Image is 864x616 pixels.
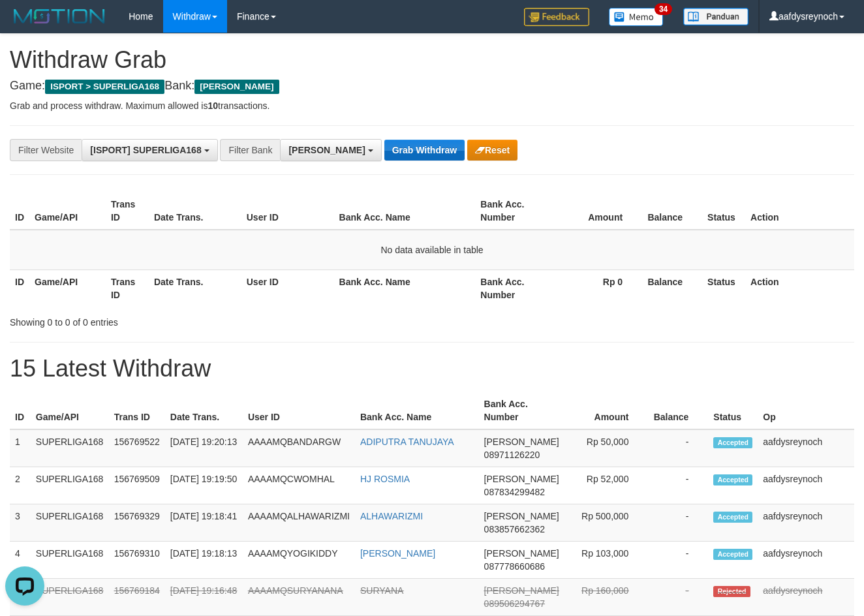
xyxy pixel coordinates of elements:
a: HJ ROSMIA [360,474,410,484]
h4: Game: Bank: [10,80,854,93]
span: Rejected [713,586,750,597]
th: Date Trans. [149,269,241,307]
th: Bank Acc. Number [475,269,551,307]
th: Amount [564,392,649,429]
td: 156769310 [109,542,165,579]
span: Accepted [713,474,752,485]
td: No data available in table [10,230,854,270]
span: [PERSON_NAME] [484,511,559,521]
td: Rp 160,000 [564,579,649,616]
a: ADIPUTRA TANUJAYA [360,437,454,447]
td: Rp 50,000 [564,429,649,467]
th: Trans ID [106,192,149,230]
td: 156769509 [109,467,165,504]
th: Op [758,392,854,429]
td: SUPERLIGA168 [31,467,109,504]
td: [DATE] 19:16:48 [165,579,243,616]
img: MOTION_logo.png [10,7,109,26]
span: [PERSON_NAME] [484,548,559,559]
a: ALHAWARIZMI [360,511,423,521]
td: - [648,504,708,542]
td: Rp 103,000 [564,542,649,579]
th: Action [745,269,854,307]
img: Button%20Memo.svg [609,8,664,26]
span: [PERSON_NAME] [288,145,365,155]
span: [ISPORT] SUPERLIGA168 [90,145,201,155]
td: 4 [10,542,31,579]
span: Copy 087834299482 to clipboard [484,487,545,497]
div: Filter Bank [220,139,280,161]
th: Balance [642,269,702,307]
div: Filter Website [10,139,82,161]
td: Rp 500,000 [564,504,649,542]
td: AAAAMQCWOMHAL [243,467,355,504]
span: [PERSON_NAME] [484,585,559,596]
td: [DATE] 19:19:50 [165,467,243,504]
td: 156769329 [109,504,165,542]
td: [DATE] 19:18:41 [165,504,243,542]
td: aafdysreynoch [758,579,854,616]
th: ID [10,269,29,307]
a: SURYANA [360,585,403,596]
p: Grab and process withdraw. Maximum allowed is transactions. [10,99,854,112]
td: Rp 52,000 [564,467,649,504]
span: Accepted [713,512,752,523]
td: SUPERLIGA168 [31,579,109,616]
img: panduan.png [683,8,748,25]
th: Game/API [29,269,106,307]
th: ID [10,392,31,429]
h1: Withdraw Grab [10,47,854,73]
th: Action [745,192,854,230]
button: Reset [467,140,517,161]
td: 156769184 [109,579,165,616]
th: Bank Acc. Number [475,192,551,230]
th: Game/API [31,392,109,429]
th: Trans ID [109,392,165,429]
div: Showing 0 to 0 of 0 entries [10,311,350,329]
th: Bank Acc. Name [334,192,476,230]
td: - [648,542,708,579]
td: [DATE] 19:20:13 [165,429,243,467]
td: aafdysreynoch [758,429,854,467]
th: Bank Acc. Name [355,392,479,429]
button: Open LiveChat chat widget [5,5,44,44]
td: AAAAMQYOGIKIDDY [243,542,355,579]
th: Game/API [29,192,106,230]
td: SUPERLIGA168 [31,542,109,579]
span: Copy 08971126220 to clipboard [484,450,540,460]
th: Date Trans. [149,192,241,230]
td: SUPERLIGA168 [31,504,109,542]
span: ISPORT > SUPERLIGA168 [45,80,164,94]
td: 156769522 [109,429,165,467]
th: Status [708,392,758,429]
button: [PERSON_NAME] [280,139,381,161]
th: Status [702,269,745,307]
img: Feedback.jpg [524,8,589,26]
button: [ISPORT] SUPERLIGA168 [82,139,217,161]
span: [PERSON_NAME] [194,80,279,94]
span: Copy 083857662362 to clipboard [484,524,545,534]
th: Balance [642,192,702,230]
h1: 15 Latest Withdraw [10,356,854,382]
strong: 10 [208,100,218,111]
td: aafdysreynoch [758,467,854,504]
th: User ID [243,392,355,429]
td: 2 [10,467,31,504]
span: Accepted [713,549,752,560]
td: - [648,467,708,504]
td: 1 [10,429,31,467]
td: 3 [10,504,31,542]
th: Rp 0 [551,269,642,307]
td: - [648,579,708,616]
span: 34 [655,3,672,15]
span: Accepted [713,437,752,448]
th: Status [702,192,745,230]
span: [PERSON_NAME] [484,437,559,447]
td: aafdysreynoch [758,542,854,579]
td: [DATE] 19:18:13 [165,542,243,579]
td: SUPERLIGA168 [31,429,109,467]
td: AAAAMQSURYANANA [243,579,355,616]
th: Bank Acc. Name [334,269,476,307]
th: User ID [241,192,334,230]
a: [PERSON_NAME] [360,548,435,559]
